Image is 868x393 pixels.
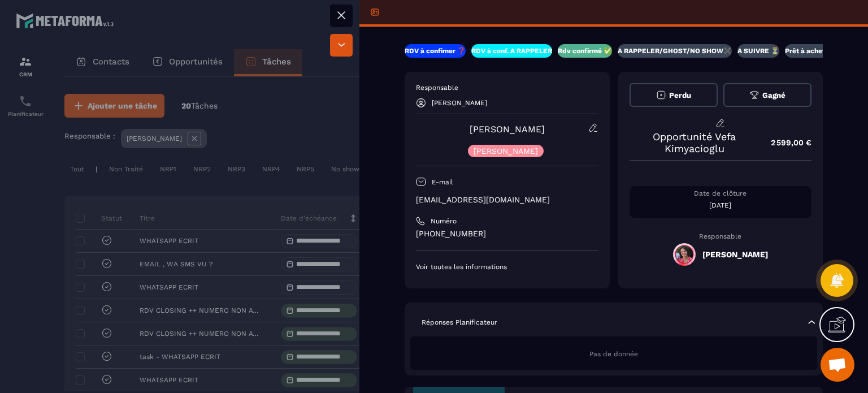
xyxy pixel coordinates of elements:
p: RDV à confimer ❓ [405,46,466,55]
p: [EMAIL_ADDRESS][DOMAIN_NAME] [416,195,598,205]
span: Perdu [669,91,691,100]
p: Prêt à acheter 🎰 [785,46,842,55]
p: Rdv confirmé ✅ [558,46,612,55]
span: Pas de donnée [589,350,638,358]
span: Gagné [762,91,785,100]
p: Opportunité Vefa Kimyacioglu [630,131,760,154]
a: [PERSON_NAME] [470,124,545,135]
h5: [PERSON_NAME] [702,250,768,259]
p: [PHONE_NUMBER] [416,228,598,239]
button: Gagné [723,83,811,107]
p: Responsable [416,83,598,92]
p: 2 599,00 € [759,132,811,154]
p: Voir toutes les informations [416,262,598,271]
div: Ouvrir le chat [821,348,854,382]
p: A SUIVRE ⏳ [737,46,779,55]
p: A RAPPELER/GHOST/NO SHOW✖️ [618,46,732,55]
p: Réponses Planificateur [422,318,497,327]
p: [DATE] [630,201,812,210]
p: E-mail [432,178,453,187]
p: [PERSON_NAME] [474,147,538,155]
button: Perdu [630,83,718,107]
p: RDV à conf. A RAPPELER [471,46,552,55]
p: Responsable [630,232,812,240]
p: [PERSON_NAME] [432,99,487,107]
p: Numéro [431,217,457,226]
p: Date de clôture [630,189,812,198]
